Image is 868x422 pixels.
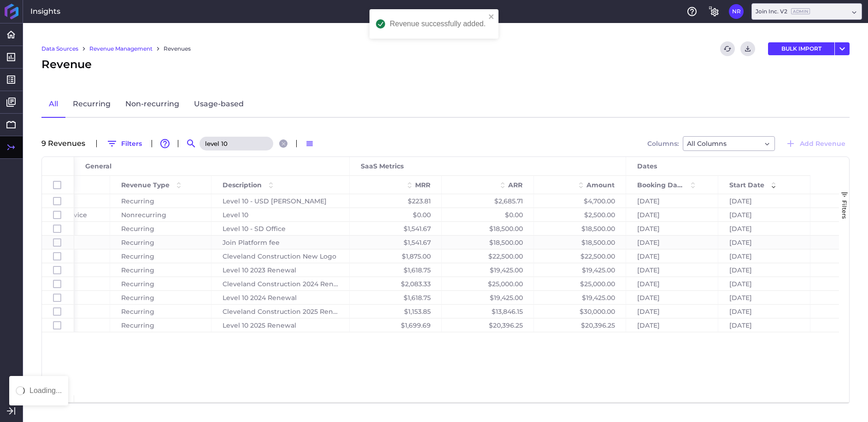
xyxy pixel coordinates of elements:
[89,45,152,53] a: Revenue Management
[729,4,744,19] button: User Menu
[29,387,62,394] div: Loading...
[390,20,486,28] div: Revenue successfully added.
[102,136,146,151] button: Filters
[41,56,92,73] span: Revenue
[65,91,118,118] a: Recurring
[791,8,810,14] ins: Admin
[756,7,810,16] div: Join Inc. V2
[683,136,775,151] div: Dropdown select
[685,4,699,19] button: Help
[41,45,78,53] a: Data Sources
[720,41,735,56] button: Refresh
[687,138,727,149] span: All Columns
[835,42,850,55] button: User Menu
[164,45,191,53] a: Revenues
[647,140,679,147] span: Columns:
[841,200,848,219] span: Filters
[740,41,755,56] button: Download
[751,3,862,20] div: Dropdown select
[184,136,199,151] button: Search by
[768,42,834,55] button: BULK IMPORT
[279,139,287,148] button: Close search
[488,13,495,22] button: close
[41,91,65,118] a: All
[118,91,187,118] a: Non-recurring
[41,140,91,147] div: 9 Revenue s
[707,4,721,19] button: General Settings
[187,91,251,118] a: Usage-based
